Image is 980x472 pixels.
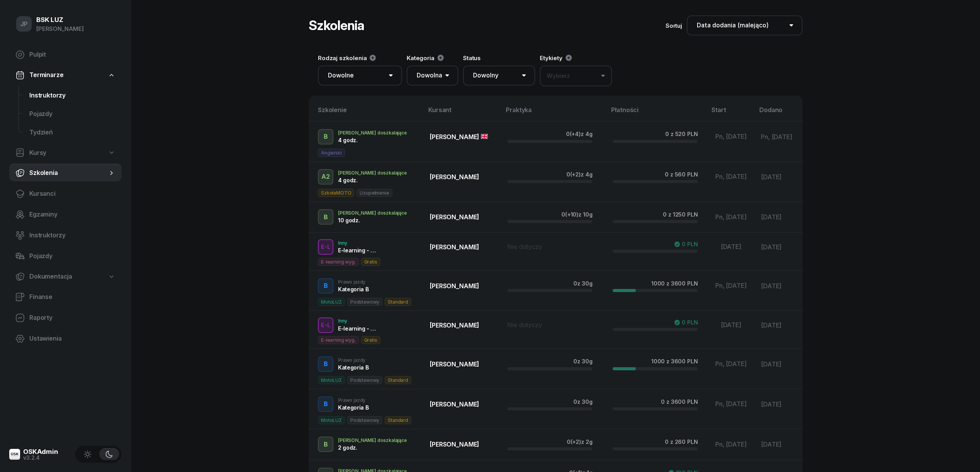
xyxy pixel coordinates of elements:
span: Pulpit [29,50,115,60]
div: BSK LUZ [36,17,84,23]
span: Terminarze [29,70,63,80]
th: Płatności [607,105,707,121]
span: Dokumentacja [29,272,72,282]
span: [DATE] [761,440,781,448]
span: [DATE] [761,173,781,181]
span: E-learning wyg. [318,258,359,266]
span: [PERSON_NAME] [430,400,479,408]
span: Nie dotyczy [507,243,542,250]
span: [DATE] [761,321,781,329]
span: SzkołaMOTO [318,189,354,197]
div: 0 z 3600 PLN [661,398,698,405]
span: [DATE] [761,400,781,408]
a: Finanse [9,288,122,306]
span: E-learning wyg. [318,336,359,344]
a: Ustawienia [9,329,122,348]
span: [DATE] [761,243,781,251]
span: Szkolenia [29,168,108,178]
a: Egzaminy [9,205,122,224]
span: Standard [385,298,411,306]
span: (+2) [570,171,581,178]
span: Podstawowy [347,298,382,306]
span: MotoLUZ [318,376,345,384]
span: Pn, [DATE] [715,282,746,289]
span: [PERSON_NAME] [430,282,479,290]
span: [PERSON_NAME] [430,243,479,251]
div: 1000 z 3600 PLN [651,280,698,287]
span: [PERSON_NAME] [430,133,488,141]
span: [PERSON_NAME] [430,360,479,368]
a: Pojazdy [23,105,122,123]
span: Standard [385,376,411,384]
span: [PERSON_NAME] [430,173,479,181]
span: [PERSON_NAME] [430,440,479,448]
div: 0 z 560 PLN [665,171,698,178]
span: Pojazdy [29,251,115,261]
a: Kursanci [9,185,122,203]
span: Uzupełnienie [357,189,392,197]
div: [PERSON_NAME] [36,24,84,34]
span: (+4) [570,131,581,137]
a: Dokumentacja [9,268,122,286]
span: Pn, [DATE] [715,173,746,180]
span: [DATE] [761,282,781,290]
span: Tydzień [29,128,115,138]
span: [DATE] [761,360,781,368]
div: 0 z 30g [573,358,592,364]
span: Podstawowy [347,376,382,384]
a: Terminarze [9,66,122,84]
span: Pn, [DATE] [715,213,746,221]
th: Szkolenie [309,105,424,121]
div: 0 z 2g [567,438,593,445]
span: Egzaminy [29,210,115,220]
img: logo-xs@2x.png [9,449,20,460]
span: Standard [385,416,411,424]
span: Raporty [29,313,115,323]
span: Pn, [DATE] [715,133,746,140]
span: (+2) [571,438,581,445]
span: Pn, [DATE] [715,360,746,368]
span: [DATE] [721,321,741,329]
span: Angielski [318,149,345,157]
span: Pn, [DATE] [761,133,792,141]
span: [DATE] [721,243,741,250]
span: MotoLUZ [318,298,345,306]
span: Instruktorzy [29,230,115,240]
th: Praktyka [501,105,607,121]
a: Instruktorzy [23,86,122,105]
a: Pojazdy [9,247,122,265]
div: 1000 z 3600 PLN [651,358,698,364]
span: Pn, [DATE] [715,440,746,448]
span: [PERSON_NAME] [430,321,479,329]
div: 0 z 4g [566,171,593,178]
a: Instruktorzy [9,226,122,245]
span: [DATE] [761,213,781,221]
div: 0 z 4g [566,131,593,137]
div: OSKAdmin [23,448,58,455]
div: v3.2.4 [23,455,58,460]
span: MotoLUZ [318,416,345,424]
div: 0 z 10g [561,211,592,218]
div: 0 z 1250 PLN [663,211,698,218]
span: [PERSON_NAME] [430,213,479,221]
div: Wybierz [547,71,570,81]
div: 0 z 30g [573,280,592,287]
span: Nie dotyczy [507,321,542,329]
h1: Szkolenia [309,18,364,32]
div: 0 PLN [674,319,698,326]
span: (+10) [565,211,578,218]
span: Podstawowy [347,416,382,424]
span: Pojazdy [29,109,115,119]
a: Pulpit [9,45,122,64]
div: 0 z 520 PLN [665,131,698,137]
span: Kursy [29,148,46,158]
a: Kursy [9,144,122,162]
span: Instruktorzy [29,91,115,101]
span: Ustawienia [29,334,115,344]
a: Raporty [9,309,122,327]
span: Finanse [29,292,115,302]
div: 0 z 260 PLN [665,438,698,445]
div: 0 z 30g [573,398,592,405]
span: JP [20,21,28,27]
span: Kursanci [29,189,115,199]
